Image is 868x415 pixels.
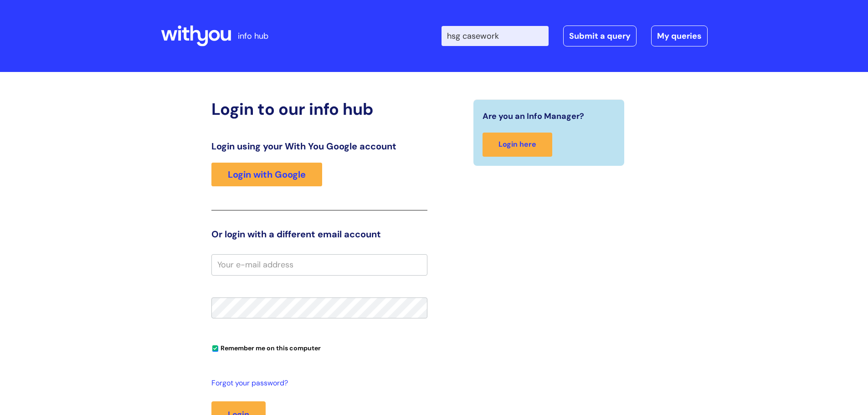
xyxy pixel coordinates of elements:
a: Forgot your password? [211,377,423,390]
a: Submit a query [563,26,637,46]
h3: Or login with a different email account [211,229,427,240]
label: Remember me on this computer [211,342,321,352]
a: Login with Google [211,163,322,186]
div: You can uncheck this option if you're logging in from a shared device [211,340,427,355]
input: Your e-mail address [211,254,427,275]
input: Search [442,26,549,46]
span: Are you an Info Manager? [483,109,584,123]
p: info hub [238,29,268,43]
a: Login here [483,133,552,157]
h2: Login to our info hub [211,99,427,119]
input: Remember me on this computer [212,346,218,352]
h3: Login using your With You Google account [211,141,427,152]
a: My queries [651,26,708,46]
